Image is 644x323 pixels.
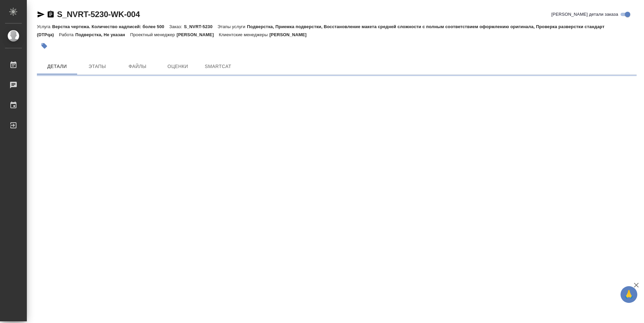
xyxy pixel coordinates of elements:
[57,10,140,19] a: S_NVRT-5230-WK-004
[269,32,312,37] p: [PERSON_NAME]
[176,32,219,37] p: [PERSON_NAME]
[75,32,130,37] p: Подверстка, Не указан
[81,62,113,71] span: Этапы
[218,24,247,29] p: Этапы услуги
[169,24,184,29] p: Заказ:
[202,62,234,71] span: SmartCat
[41,62,73,71] span: Детали
[37,24,52,29] p: Услуга
[623,287,635,302] span: 🙏
[621,286,637,303] button: 🙏
[130,32,176,37] p: Проектный менеджер
[219,32,269,37] p: Клиентские менеджеры
[47,10,55,18] button: Скопировать ссылку
[59,32,75,37] p: Работа
[184,24,217,29] p: S_NVRT-5230
[37,10,45,18] button: Скопировать ссылку для ЯМессенджера
[551,11,618,18] span: [PERSON_NAME] детали заказа
[37,24,604,37] p: Подверстка, Приемка подверстки, Восстановление макета средней сложности с полным соответствием оф...
[162,62,194,71] span: Оценки
[121,62,154,71] span: Файлы
[37,39,52,53] button: Добавить тэг
[52,24,169,29] p: Верстка чертежа. Количество надписей: более 500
